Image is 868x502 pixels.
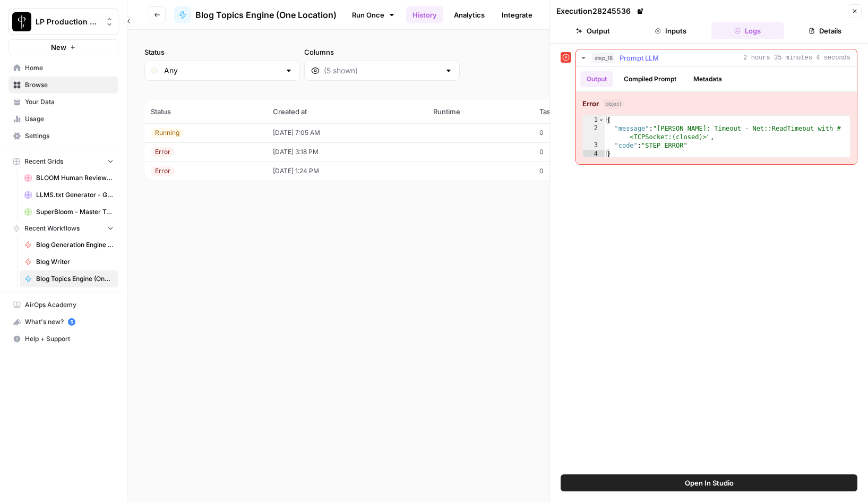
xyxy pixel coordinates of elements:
a: Blog Topics Engine (One Location) [174,6,337,23]
div: Error [151,147,175,157]
th: Status [144,100,267,123]
span: Usage [25,114,114,124]
button: Open In Studio [561,474,857,491]
td: 0 [533,161,617,181]
button: Details [788,22,862,39]
button: Output [580,71,613,87]
td: [DATE] 7:05 AM [267,123,427,142]
span: Blog Topics Engine (One Location) [195,8,337,21]
input: (5 shown) [324,65,440,76]
a: Analytics [448,6,491,23]
span: Toggle code folding, rows 1 through 4 [598,116,604,124]
td: 0 [533,123,617,142]
button: Inputs [634,22,707,39]
a: Usage [8,110,118,127]
span: (3 records) [144,81,851,100]
th: Created at [267,100,427,123]
span: Blog Generation Engine (Writer + Fact Checker) [36,240,114,250]
td: 0 [533,142,617,161]
a: Blog Writer [20,253,118,270]
span: Help + Support [25,334,114,344]
th: Runtime [427,100,533,123]
div: 1 [583,116,605,124]
a: 5 [68,318,75,326]
button: Output [556,22,630,39]
span: Blog Writer [36,257,114,267]
a: Blog Generation Engine (Writer + Fact Checker) [20,236,118,253]
strong: Error [582,98,599,109]
a: BLOOM Human Review (ver2) [20,169,118,186]
span: Browse [25,80,114,90]
span: Prompt LLM [620,53,659,63]
span: Blog Topics Engine (One Location) [36,274,114,284]
div: Error [151,166,175,176]
span: Open In Studio [685,478,734,488]
span: Home [25,63,114,73]
button: Compiled Prompt [617,71,683,87]
td: [DATE] 3:18 PM [267,142,427,161]
button: Help + Support [8,330,118,347]
div: 2 [583,124,605,141]
a: Browse [8,76,118,93]
a: Run Once [345,6,402,24]
span: LP Production Workloads [36,16,100,27]
button: Logs [711,22,785,39]
a: Blog Topics Engine (One Location) [20,270,118,287]
span: BLOOM Human Review (ver2) [36,173,114,183]
span: AirOps Academy [25,300,114,310]
span: step_18 [592,53,615,63]
span: Your Data [25,97,114,107]
a: Your Data [8,93,118,110]
button: What's new? 5 [8,313,118,330]
span: Recent Grids [24,157,63,166]
a: Settings [8,127,118,144]
button: 2 hours 35 minutes 4 seconds [576,49,857,66]
div: 4 [583,150,605,158]
input: Any [164,65,280,76]
button: Workspace: LP Production Workloads [8,8,118,35]
span: Recent Workflows [24,224,80,233]
button: New [8,39,118,55]
a: LLMS.txt Generator - Grid [20,186,118,203]
label: Status [144,47,300,57]
text: 5 [70,319,73,325]
span: Settings [25,131,114,141]
a: Home [8,59,118,76]
span: 2 hours 35 minutes 4 seconds [743,53,850,63]
div: 3 [583,141,605,150]
td: [DATE] 1:24 PM [267,161,427,181]
div: What's new? [9,314,118,330]
a: SuperBloom - Master Topic List [20,203,118,220]
label: Columns [304,47,460,57]
button: Recent Grids [8,154,118,169]
div: Running [151,128,184,138]
a: History [406,6,443,23]
button: Metadata [687,71,728,87]
span: LLMS.txt Generator - Grid [36,190,114,200]
th: Tasks [533,100,617,123]
div: Execution 28245536 [556,6,646,16]
span: New [51,42,66,53]
a: Integrate [495,6,539,23]
button: Recent Workflows [8,220,118,236]
div: 2 hours 35 minutes 4 seconds [576,67,857,164]
a: AirOps Academy [8,296,118,313]
span: object [603,99,624,108]
span: SuperBloom - Master Topic List [36,207,114,217]
img: LP Production Workloads Logo [12,12,31,31]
